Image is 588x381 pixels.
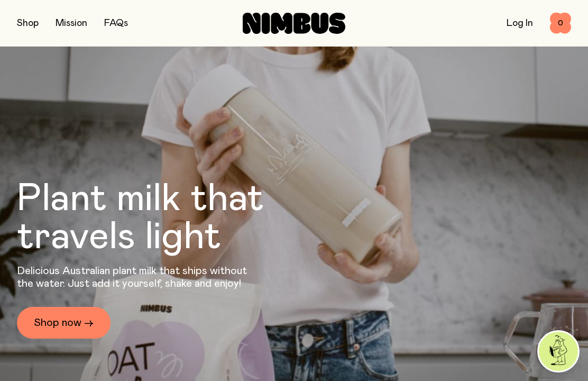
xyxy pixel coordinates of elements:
p: Delicious Australian plant milk that ships without the water. Just add it yourself, shake and enjoy! [17,265,254,290]
a: FAQs [104,19,128,28]
a: Mission [56,19,87,28]
a: Log In [507,19,533,28]
img: agent [539,332,578,371]
h1: Plant milk that travels light [17,180,321,256]
a: Shop now → [17,307,111,339]
button: 0 [550,13,571,34]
